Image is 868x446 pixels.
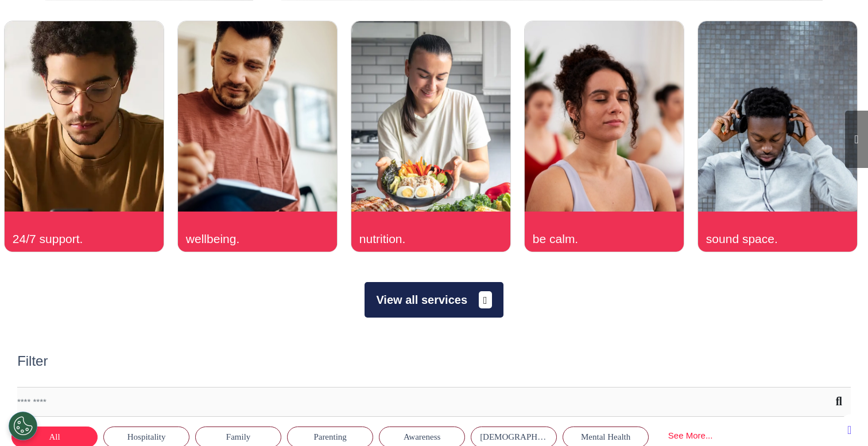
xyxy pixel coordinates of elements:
div: nutrition. [359,233,471,245]
div: 24/7 support. [13,233,124,245]
button: View all services [365,282,503,318]
button: Open Preferences [9,412,37,440]
div: sound space. [706,233,817,245]
h2: Filter [17,353,48,370]
div: wellbeing. [186,233,297,245]
div: be calm. [533,233,644,245]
